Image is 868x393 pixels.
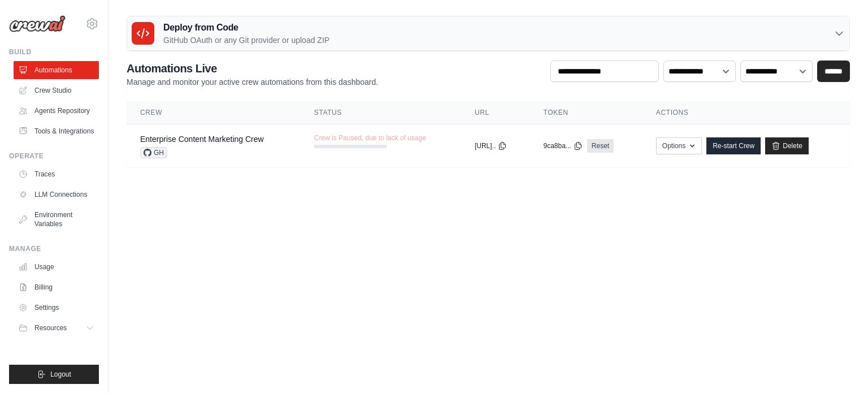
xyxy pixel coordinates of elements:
[34,323,67,332] span: Resources
[9,152,99,161] div: Operate
[127,61,378,76] h2: Automations Live
[140,147,167,158] span: GH
[314,133,426,142] span: Crew is Paused, due to lack of usage
[14,81,99,100] a: Crew Studio
[587,139,614,153] a: Reset
[9,365,99,384] button: Logout
[14,299,99,317] a: Settings
[14,102,99,120] a: Agents Repository
[127,101,301,124] th: Crew
[301,101,461,124] th: Status
[643,101,850,124] th: Actions
[543,141,582,150] button: 9ca8ba...
[50,370,71,379] span: Logout
[163,21,329,34] h3: Deploy from Code
[530,101,642,124] th: Token
[14,185,99,204] a: LLM Connections
[9,15,66,32] img: Logo
[14,122,99,140] a: Tools & Integrations
[706,137,761,154] a: Re-start Crew
[14,165,99,183] a: Traces
[461,101,530,124] th: URL
[163,34,329,46] p: GitHub OAuth or any Git provider or upload ZIP
[14,61,99,79] a: Automations
[14,319,99,337] button: Resources
[14,206,99,233] a: Environment Variables
[9,244,99,253] div: Manage
[140,135,264,144] a: Enterprise Content Marketing Crew
[14,278,99,296] a: Billing
[127,76,378,88] p: Manage and monitor your active crew automations from this dashboard.
[14,258,99,276] a: Usage
[765,137,809,154] a: Delete
[656,137,702,154] button: Options
[9,47,99,57] div: Build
